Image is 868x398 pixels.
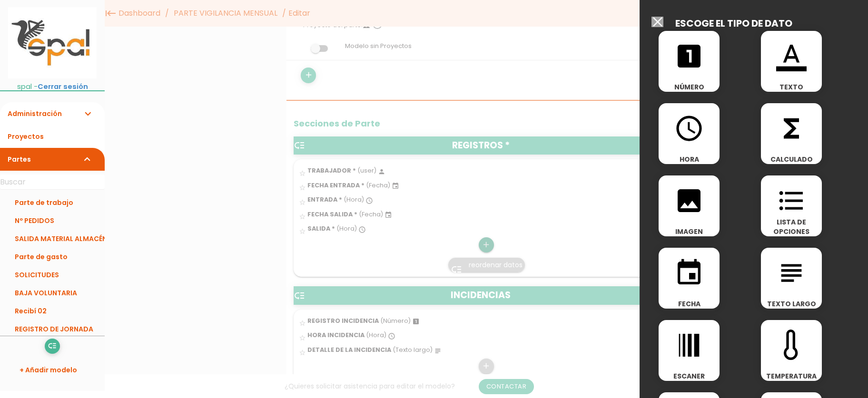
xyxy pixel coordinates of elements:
[674,258,704,288] i: event
[776,185,807,216] i: format_list_bulleted
[776,113,807,144] i: functions
[675,18,792,29] h2: ESCOGE EL TIPO DE DATO
[761,82,822,92] span: TEXTO
[659,299,720,309] span: FECHA
[761,299,822,309] span: TEXTO LARGO
[761,371,822,381] span: TEMPERATURA
[659,371,720,381] span: ESCANER
[659,82,720,92] span: NÚMERO
[761,155,822,164] span: CALCULADO
[761,217,822,236] span: LISTA DE OPCIONES
[776,41,807,71] i: format_color_text
[659,227,720,236] span: IMAGEN
[659,155,720,164] span: HORA
[776,258,807,288] i: subject
[674,330,704,360] i: line_weight
[674,41,704,71] i: looks_one
[674,113,704,144] i: access_time
[674,185,704,216] i: image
